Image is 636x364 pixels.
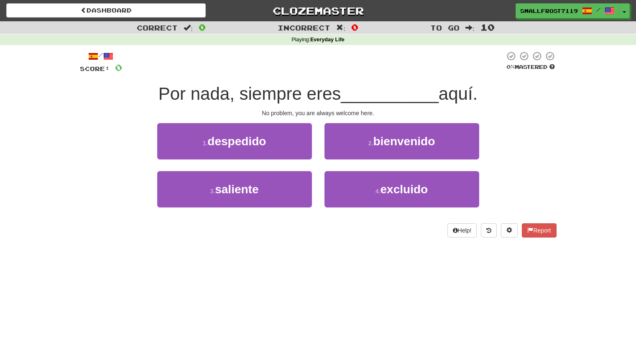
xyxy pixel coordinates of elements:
[115,62,122,73] span: 0
[199,22,206,32] span: 0
[215,183,258,196] span: saliente
[324,171,479,207] button: 4.excluido
[278,23,330,32] span: Incorrect
[210,188,215,195] small: 3 .
[505,63,557,71] div: Mastered
[157,171,312,207] button: 3.saliente
[80,51,122,61] div: /
[373,135,435,148] span: bienvenido
[480,22,495,32] span: 10
[506,63,515,70] span: 0 %
[465,24,475,31] span: :
[218,3,418,18] a: Clozemaster
[310,37,345,43] strong: Everyday Life
[80,109,557,117] div: No problem, you are always welcome here.
[137,23,178,32] span: Correct
[80,65,110,72] span: Score:
[207,135,266,148] span: despedido
[522,223,556,238] button: Report
[157,123,312,159] button: 1.despedido
[520,7,578,15] span: SmallFrost7119
[439,84,478,104] span: aquí.
[447,223,477,238] button: Help!
[516,3,619,18] a: SmallFrost7119 /
[368,140,373,147] small: 2 .
[375,188,381,195] small: 4 .
[381,183,428,196] span: excluido
[336,24,345,31] span: :
[203,140,208,147] small: 1 .
[341,84,439,104] span: __________
[351,22,358,32] span: 0
[481,223,497,238] button: Round history (alt+y)
[430,23,460,32] span: To go
[596,7,600,13] span: /
[184,24,193,31] span: :
[158,84,341,104] span: Por nada, siempre eres
[6,3,206,18] a: Dashboard
[324,123,479,159] button: 2.bienvenido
